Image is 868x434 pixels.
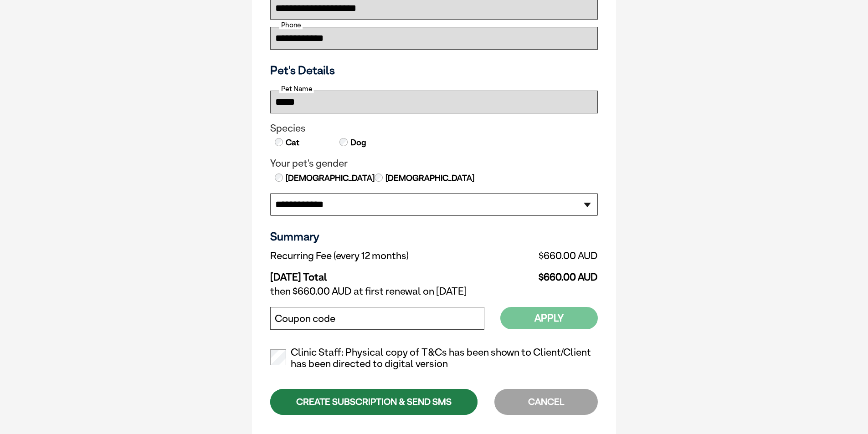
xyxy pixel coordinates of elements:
div: CANCEL [494,389,598,415]
label: Phone [279,21,303,29]
td: $660.00 AUD [498,264,598,283]
legend: Species [270,123,598,134]
input: Clinic Staff: Physical copy of T&Cs has been shown to Client/Client has been directed to digital ... [270,349,286,365]
label: Clinic Staff: Physical copy of T&Cs has been shown to Client/Client has been directed to digital ... [270,347,598,370]
h3: Summary [270,230,598,243]
td: $660.00 AUD [498,248,598,264]
button: Apply [500,307,598,329]
div: CREATE SUBSCRIPTION & SEND SMS [270,389,478,415]
label: Coupon code [275,313,335,325]
td: Recurring Fee (every 12 months) [270,248,498,264]
td: [DATE] Total [270,264,498,283]
legend: Your pet's gender [270,158,598,169]
td: then $660.00 AUD at first renewal on [DATE] [270,283,598,300]
h3: Pet's Details [267,63,601,77]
